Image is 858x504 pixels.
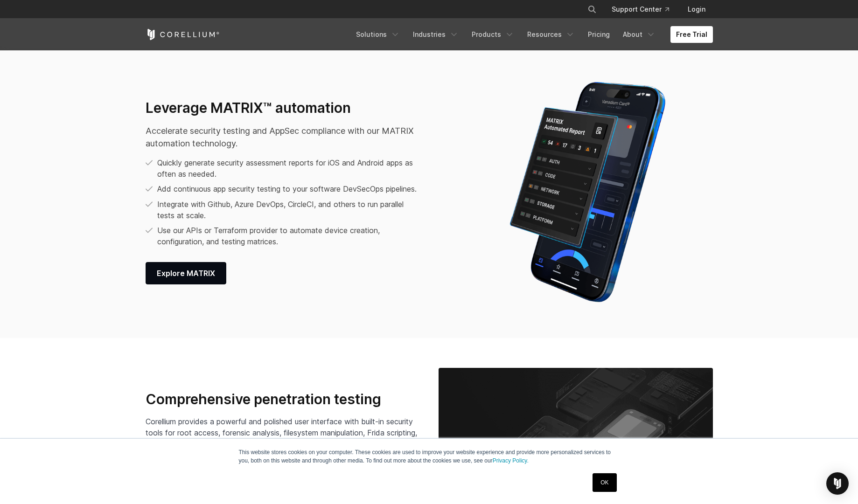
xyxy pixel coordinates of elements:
[157,199,423,221] p: Integrate with Github, Azure DevOps, CircleCI, and others to run parallel tests at scale.
[146,29,220,40] a: Corellium Home
[350,26,405,43] a: Solutions
[407,26,464,43] a: Industries
[826,472,849,495] div: Open Intercom Messenger
[157,157,423,180] p: Quickly generate security assessment reports for iOS and Android apps as often as needed.
[146,262,226,284] a: Explore MATRIX
[239,448,620,465] p: This website stores cookies on your computer. These cookies are used to improve your website expe...
[350,26,713,43] div: Navigation Menu
[157,183,417,194] p: Add continuous app security testing to your software DevSecOps pipelines.
[493,457,529,464] a: Privacy Policy.
[487,76,688,309] img: Corellium MATRIX automated report on iPhone showing app vulnerability test results across securit...
[576,1,713,18] div: Navigation Menu
[617,26,661,43] a: About
[146,99,423,117] h3: Leverage MATRIX™ automation
[593,473,616,492] a: OK
[680,1,713,18] a: Login
[146,124,423,150] p: Accelerate security testing and AppSec compliance with our MATRIX automation technology.
[466,26,520,43] a: Products
[157,268,215,279] span: Explore MATRIX
[146,225,423,247] li: Use our APIs or Terraform provider to automate device creation, configuration, and testing matrices.
[584,1,600,18] button: Search
[146,391,420,408] h3: Comprehensive penetration testing
[522,26,580,43] a: Resources
[670,26,713,43] a: Free Trial
[146,417,420,482] span: Corellium provides a powerful and polished user interface with built-in security tools for root a...
[604,1,677,18] a: Support Center
[582,26,615,43] a: Pricing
